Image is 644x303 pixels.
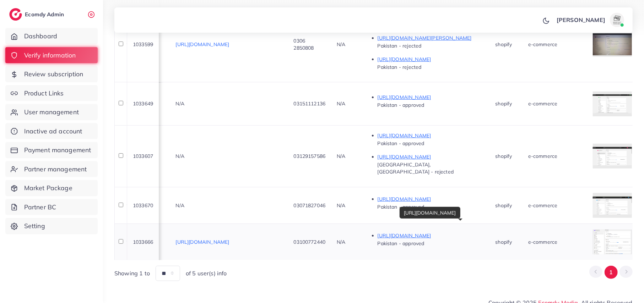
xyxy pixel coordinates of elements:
span: 1033649 [133,100,153,107]
img: img uploaded [593,147,632,165]
img: img uploaded [594,230,631,254]
span: Verify information [24,51,76,60]
a: [PERSON_NAME]avatar [553,13,627,27]
img: img uploaded [593,196,632,215]
p: [URL][DOMAIN_NAME] [378,231,484,240]
span: User management [24,108,79,117]
span: 03151112136 [294,100,326,107]
a: Inactive ad account [5,123,98,139]
span: 1033666 [133,239,153,245]
ul: Pagination [589,266,633,279]
span: shopify [496,239,512,245]
a: Setting [5,218,98,234]
a: logoEcomdy Admin [9,8,66,21]
span: e-commerce [528,100,558,107]
span: Market Package [24,183,72,193]
a: Dashboard [5,28,98,44]
a: Payment management [5,142,98,158]
div: [URL][DOMAIN_NAME] [400,207,460,219]
p: [URL][DOMAIN_NAME] [378,55,484,64]
span: 03100772440 [294,239,326,245]
a: [URL][DOMAIN_NAME] [176,239,229,245]
a: Partner management [5,161,98,177]
span: N/A [176,153,184,159]
a: Market Package [5,180,98,196]
span: Pakistan - approved [378,102,424,108]
p: [URL][DOMAIN_NAME] [378,131,484,140]
p: [URL][DOMAIN_NAME] [378,93,484,101]
span: shopify [496,153,512,159]
img: logo [9,8,22,21]
span: e-commerce [528,153,558,159]
span: shopify [496,202,512,209]
span: Inactive ad account [24,127,82,136]
span: Partner management [24,165,87,174]
p: [URL][DOMAIN_NAME] [378,195,484,203]
span: 1033599 [133,41,153,48]
a: Product Links [5,85,98,101]
span: Pakistan - rejected [378,43,422,49]
span: Dashboard [24,32,57,41]
img: avatar [610,13,624,27]
span: Pakistan - approved [378,140,424,147]
span: [GEOGRAPHIC_DATA], [GEOGRAPHIC_DATA] - rejected [378,161,454,175]
span: Review subscription [24,70,83,79]
span: shopify [496,100,512,107]
span: Setting [24,221,45,231]
img: img uploaded [593,94,632,113]
button: Go to page 1 [605,266,618,279]
p: [URL][DOMAIN_NAME][PERSON_NAME] [378,34,484,42]
span: N/A [337,41,345,48]
span: N/A [337,153,345,159]
a: Partner BC [5,199,98,215]
span: 03071827046 [294,202,326,209]
a: Review subscription [5,66,98,82]
span: Pakistan - rejected [378,64,422,70]
span: shopify [496,41,512,48]
a: User management [5,104,98,120]
span: Pakistan - approved [378,204,424,210]
a: [URL][DOMAIN_NAME] [176,41,229,48]
span: N/A [337,100,345,107]
span: e-commerce [528,202,558,209]
span: 1033607 [133,153,153,159]
span: of 5 user(s) info [186,269,227,277]
img: img uploaded [593,33,632,55]
span: N/A [337,202,345,209]
p: [URL][DOMAIN_NAME] [378,153,484,161]
span: Showing 1 to [114,269,150,277]
span: 03129157586 [294,153,326,159]
span: 1033670 [133,202,153,209]
span: Payment management [24,145,91,155]
span: Pakistan - approved [378,240,424,247]
span: Product Links [24,89,64,98]
span: N/A [337,239,345,245]
span: Partner BC [24,203,56,212]
h2: Ecomdy Admin [25,11,66,18]
a: Verify information [5,47,98,64]
span: 0306 2850808 [294,38,314,51]
span: N/A [176,100,184,107]
span: e-commerce [528,41,558,48]
span: e-commerce [528,239,558,245]
span: N/A [176,202,184,209]
p: [PERSON_NAME] [557,16,605,24]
